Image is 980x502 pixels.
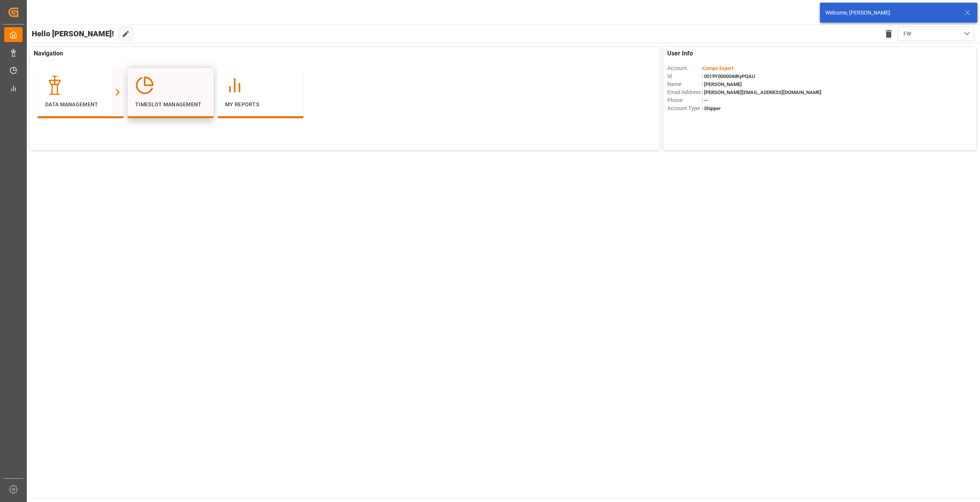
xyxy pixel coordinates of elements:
[702,73,755,79] span: : 0019Y000004dKyPQAU
[898,26,974,41] button: open menu
[135,101,206,109] p: Timeslot Management
[667,96,702,104] span: Phone
[34,49,63,58] span: Navigation
[667,49,693,58] span: User Info
[32,26,114,41] span: Hello [PERSON_NAME]!
[702,97,708,103] span: : —
[225,101,296,109] p: My Reports
[667,80,702,88] span: Name
[825,9,957,17] div: Welcome, [PERSON_NAME]
[702,81,742,87] span: : [PERSON_NAME]
[702,106,721,111] span: : Shipper
[703,65,733,71] span: Compo Expert
[45,101,116,109] p: Data Management
[667,104,702,112] span: Account Type
[667,64,702,72] span: Account
[702,89,822,95] span: : [PERSON_NAME][EMAIL_ADDRESS][DOMAIN_NAME]
[702,65,733,71] span: :
[667,88,702,96] span: Email Address
[903,30,911,38] span: FW
[667,72,702,80] span: Id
